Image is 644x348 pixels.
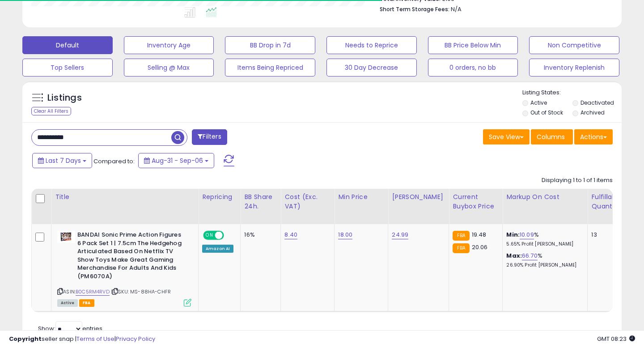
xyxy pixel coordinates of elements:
[76,288,110,296] a: B0C5RM4RVD
[591,231,619,239] div: 13
[223,232,237,239] span: OFF
[225,59,315,76] button: Items Being Repriced
[537,132,565,141] span: Columns
[47,92,82,104] h5: Listings
[428,59,518,76] button: 0 orders, no bb
[530,99,547,106] label: Active
[204,232,215,239] span: ON
[506,262,580,268] p: 26.90% Profit [PERSON_NAME]
[506,241,580,247] p: 5.65% Profit [PERSON_NAME]
[284,230,297,239] a: 8.40
[22,59,113,76] button: Top Sellers
[392,192,445,202] div: [PERSON_NAME]
[116,335,155,343] a: Privacy Policy
[506,230,520,239] b: Min:
[597,335,635,343] span: 2025-09-15 08:23 GMT
[451,5,462,13] span: N/A
[338,192,384,202] div: Min Price
[76,335,114,343] a: Terms of Use
[520,230,534,239] a: 10.09
[57,231,191,306] div: ASIN:
[93,157,135,166] span: Compared to:
[202,245,233,253] div: Amazon AI
[392,230,408,239] a: 24.99
[79,299,94,307] span: FBA
[9,335,42,343] strong: Copyright
[77,231,186,283] b: BANDAI Sonic Prime Action Figures 6 Pack Set 1 | 7.5cm The Hedgehog Articulated Based On Netflix ...
[506,251,522,260] b: Max:
[124,59,214,76] button: Selling @ Max
[506,192,584,202] div: Markup on Cost
[192,129,227,145] button: Filters
[326,59,417,76] button: 30 Day Decrease
[380,5,449,13] b: Short Term Storage Fees:
[580,99,614,106] label: Deactivated
[522,89,622,97] p: Listing States:
[506,252,580,268] div: %
[542,176,613,185] div: Displaying 1 to 1 of 1 items
[529,59,619,76] button: Inventory Replenish
[453,192,499,211] div: Current Buybox Price
[574,129,613,144] button: Actions
[580,109,605,116] label: Archived
[530,109,563,116] label: Out of Stock
[472,230,487,239] span: 19.48
[506,231,580,247] div: %
[531,129,573,144] button: Columns
[57,299,78,307] span: All listings currently available for purchase on Amazon
[22,36,113,54] button: Default
[9,335,155,344] div: seller snap | |
[483,129,530,144] button: Save View
[55,192,195,202] div: Title
[338,230,352,239] a: 18.00
[124,36,214,54] button: Inventory Age
[244,192,277,211] div: BB Share 24h.
[453,231,469,241] small: FBA
[111,288,171,295] span: | SKU: MS-88HA-CHFR
[428,36,518,54] button: BB Price Below Min
[38,324,102,333] span: Show: entries
[244,231,274,239] div: 16%
[57,231,75,243] img: 41zwpTZNPDL._SL40_.jpg
[152,156,203,165] span: Aug-31 - Sep-06
[225,36,315,54] button: BB Drop in 7d
[591,192,622,211] div: Fulfillable Quantity
[46,156,81,165] span: Last 7 Days
[453,243,469,253] small: FBA
[529,36,619,54] button: Non Competitive
[138,153,214,168] button: Aug-31 - Sep-06
[472,243,488,251] span: 20.06
[31,107,71,115] div: Clear All Filters
[284,192,330,211] div: Cost (Exc. VAT)
[326,36,417,54] button: Needs to Reprice
[32,153,92,168] button: Last 7 Days
[202,192,237,202] div: Repricing
[503,189,588,224] th: The percentage added to the cost of goods (COGS) that forms the calculator for Min & Max prices.
[522,251,538,260] a: 66.70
